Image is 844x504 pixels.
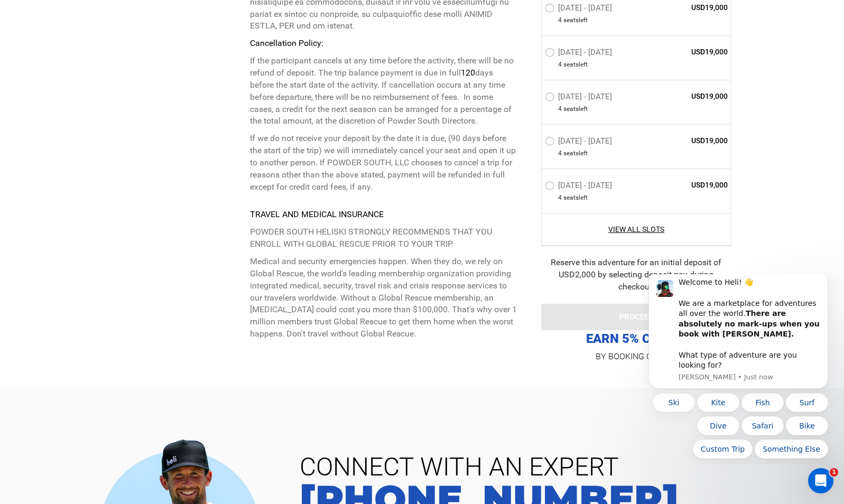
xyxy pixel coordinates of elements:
[250,38,323,48] strong: Cancellation Policy:
[541,304,731,330] button: PROCEED
[633,274,844,465] iframe: Intercom notifications message
[470,68,475,78] strong: 0
[46,3,188,96] div: Welcome to Heli! 👋 We are a marketplace for adventures all over the world. What type of adventure...
[250,133,517,193] p: If we do not receive your deposit by the date it is due, (90 days before the start of the trip) w...
[652,91,728,101] span: USD19,000
[545,181,615,193] label: [DATE] - [DATE]
[558,149,562,158] span: 4
[545,48,615,60] label: [DATE] - [DATE]
[563,193,588,202] span: seat left
[652,135,728,146] span: USD19,000
[652,46,728,57] span: USD19,000
[545,3,615,16] label: [DATE] - [DATE]
[109,142,151,161] button: Quick reply: Safari
[250,226,517,250] p: POWDER SOUTH HELISKI STRONGLY RECOMMENDS THAT YOU ENROLL WITH GLOBAL RESCUE PRIOR TO YOUR TRIP.
[20,119,62,138] button: Quick reply: Ski
[563,60,588,69] span: seat left
[576,193,579,202] span: s
[576,149,579,158] span: s
[109,119,151,138] button: Quick reply: Fish
[153,142,196,161] button: Quick reply: Bike
[64,119,107,138] button: Quick reply: Kite
[563,149,588,158] span: seat left
[122,165,196,184] button: Quick reply: Something Else
[563,105,588,114] span: seat left
[576,60,579,69] span: s
[541,257,731,293] div: Reserve this adventure for an initial deposit of USD2,000 by selecting deposit pay during checkout.
[558,60,562,69] span: 4
[16,119,196,184] div: Quick reply options
[652,2,728,13] span: USD19,000
[558,193,562,202] span: 4
[46,98,188,108] p: Message from Carl, sent Just now
[576,105,579,114] span: s
[250,209,384,219] strong: TRAVEL AND MEDICAL INSURANCE
[545,92,615,105] label: [DATE] - [DATE]
[545,136,615,149] label: [DATE] - [DATE]
[558,105,562,114] span: 4
[250,55,517,127] p: If the participant cancels at any time before the activity, there will be no refund of deposit. T...
[563,16,588,25] span: seat left
[64,142,107,161] button: Quick reply: Dive
[60,165,120,184] button: Quick reply: Custom Trip
[558,16,562,25] span: 4
[153,119,196,138] button: Quick reply: Surf
[545,224,728,235] a: View All Slots
[250,256,517,340] p: Medical and security emergencies happen. When they do, we rely on Global Rescue, the world's lead...
[808,468,833,493] iframe: Intercom live chat
[830,468,838,477] span: 1
[46,35,187,64] b: There are absolutely no mark-ups when you book with [PERSON_NAME].
[461,68,470,78] strong: 12
[46,3,188,96] div: Message content
[292,454,828,480] span: CONNECT WITH AN EXPERT
[24,6,41,23] img: Profile image for Carl
[541,349,731,364] p: BY BOOKING ON HELI
[652,180,728,190] span: USD19,000
[576,16,579,25] span: s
